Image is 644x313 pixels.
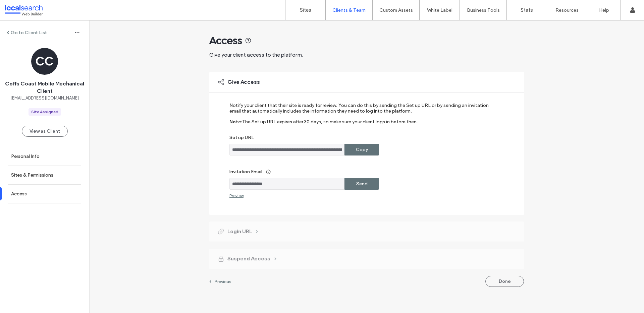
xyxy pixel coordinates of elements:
a: Previous [209,279,231,284]
label: Note: [229,119,242,135]
label: Clients & Team [332,7,366,13]
label: White Label [427,7,452,13]
label: Resources [555,7,579,13]
span: Suspend Access [227,255,270,262]
span: [EMAIL_ADDRESS][DOMAIN_NAME] [10,95,79,102]
div: Preview [229,193,244,198]
label: Invitation Email [229,166,495,178]
label: Stats [521,7,533,13]
label: Custom Assets [379,7,413,13]
button: View as Client [22,126,68,137]
button: Done [485,276,524,287]
label: Copy [356,143,368,156]
span: Give Access [227,78,260,86]
label: Set up URL [229,135,495,144]
label: Go to Client List [11,30,47,36]
span: Login URL [227,228,252,235]
div: CC [31,48,58,75]
label: The Set up URL expires after 30 days, so make sure your client logs in before then. [242,119,418,135]
span: Access [209,34,242,47]
label: Personal Info [11,153,40,159]
label: Send [356,178,368,190]
label: Sites [300,7,311,13]
label: Previous [215,279,231,284]
label: Access [11,191,27,197]
div: Site Assigned [31,109,58,115]
label: Business Tools [467,7,500,13]
label: Help [599,7,609,13]
span: Give your client access to the platform. [209,52,303,58]
span: Help [15,5,29,11]
label: Notify your client that their site is ready for review. You can do this by sending the Set up URL... [229,103,495,119]
label: Sites & Permissions [11,172,53,178]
